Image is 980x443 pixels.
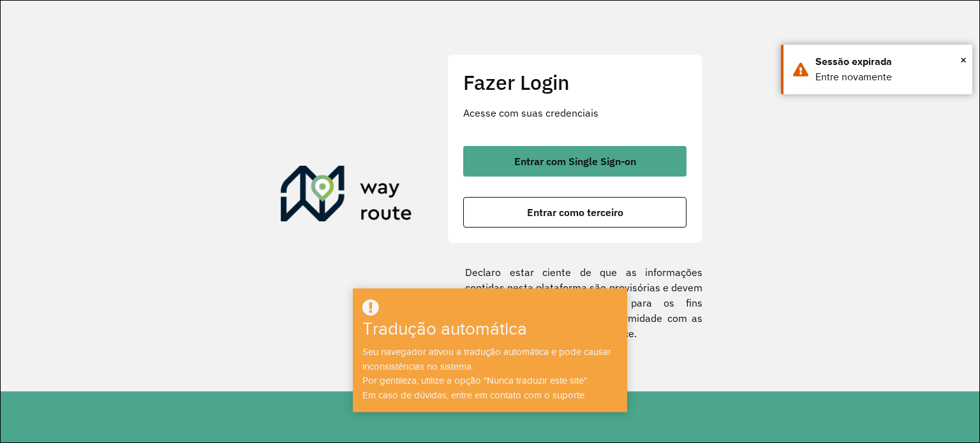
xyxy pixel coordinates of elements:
font: Por gentileza, utilize a opção "Nunca traduzir este site". [362,375,589,386]
font: Entrar como terceiro [527,206,623,219]
font: Seu navegador ativou a tradução automática e pode causar inconsistências no sistema. [362,347,611,372]
font: Acesse com suas credenciais [463,106,598,119]
font: Tradução automática [362,319,527,339]
button: botão [463,197,687,228]
font: × [960,53,967,67]
font: Entre novamente [815,71,892,82]
div: Sessão expirada [815,54,963,69]
font: Entrar com Single Sign-on [514,155,636,168]
img: Roteirizador AmbevTech [281,166,412,227]
font: Declaro estar ciente de que as informações contidas nesta plataforma são provisórias e devem ser ... [465,266,702,340]
font: Sessão expirada [815,56,892,67]
font: Fazer Login [463,69,570,96]
font: Em caso de dúvidas, entre em contato com o suporte. [362,390,586,400]
button: botão [463,146,687,177]
button: Fechar [960,50,967,69]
